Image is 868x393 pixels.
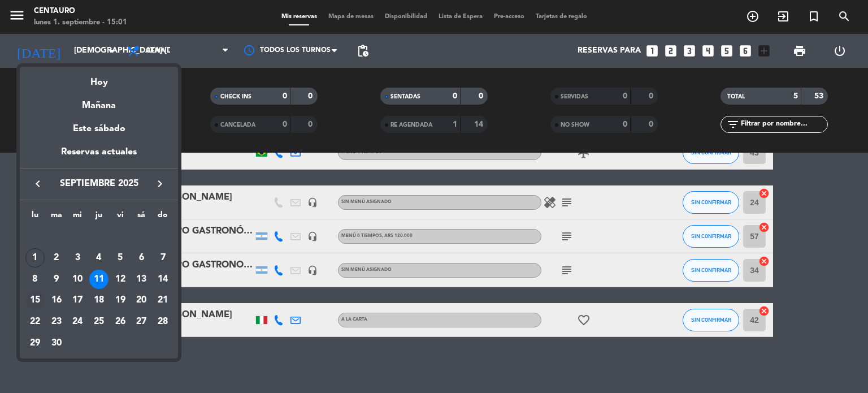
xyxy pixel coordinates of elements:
[110,247,131,269] td: 5 de septiembre de 2025
[20,113,178,145] div: Este sábado
[153,177,167,191] i: keyboard_arrow_right
[25,270,45,289] div: 8
[68,270,87,289] div: 10
[46,247,67,269] td: 2 de septiembre de 2025
[110,209,131,226] th: viernes
[20,67,178,90] div: Hoy
[67,247,88,269] td: 3 de septiembre de 2025
[89,270,108,289] div: 11
[47,291,66,310] div: 16
[25,312,45,331] div: 22
[131,269,153,290] td: 13 de septiembre de 2025
[47,334,66,353] div: 30
[153,248,172,267] div: 7
[20,90,178,113] div: Mañana
[88,311,110,332] td: 25 de septiembre de 2025
[48,176,150,191] span: septiembre 2025
[132,270,151,289] div: 13
[24,269,46,290] td: 8 de septiembre de 2025
[111,291,130,310] div: 19
[28,176,48,191] button: keyboard_arrow_left
[24,209,46,226] th: lunes
[88,247,110,269] td: 4 de septiembre de 2025
[67,269,88,290] td: 10 de septiembre de 2025
[46,311,67,332] td: 23 de septiembre de 2025
[110,269,131,290] td: 12 de septiembre de 2025
[131,290,153,311] td: 20 de septiembre de 2025
[150,176,170,191] button: keyboard_arrow_right
[152,269,173,290] td: 14 de septiembre de 2025
[131,311,153,332] td: 27 de septiembre de 2025
[24,332,46,354] td: 29 de septiembre de 2025
[46,209,67,226] th: martes
[131,209,153,226] th: sábado
[88,269,110,290] td: 11 de septiembre de 2025
[152,311,173,332] td: 28 de septiembre de 2025
[25,291,45,310] div: 15
[31,177,45,191] i: keyboard_arrow_left
[25,334,45,353] div: 29
[152,290,173,311] td: 21 de septiembre de 2025
[111,248,130,267] div: 5
[89,312,108,331] div: 25
[47,312,66,331] div: 23
[153,291,172,310] div: 21
[24,290,46,311] td: 15 de septiembre de 2025
[111,270,130,289] div: 12
[68,291,87,310] div: 17
[152,209,173,226] th: domingo
[152,247,173,269] td: 7 de septiembre de 2025
[46,269,67,290] td: 9 de septiembre de 2025
[25,248,45,267] div: 1
[111,312,130,331] div: 26
[131,247,153,269] td: 6 de septiembre de 2025
[88,290,110,311] td: 18 de septiembre de 2025
[132,248,151,267] div: 6
[24,226,173,247] td: SEP.
[47,248,66,267] div: 2
[153,312,172,331] div: 28
[68,248,87,267] div: 3
[153,270,172,289] div: 14
[110,290,131,311] td: 19 de septiembre de 2025
[67,209,88,226] th: miércoles
[132,291,151,310] div: 20
[67,311,88,332] td: 24 de septiembre de 2025
[46,290,67,311] td: 16 de septiembre de 2025
[88,209,110,226] th: jueves
[67,290,88,311] td: 17 de septiembre de 2025
[20,145,178,168] div: Reservas actuales
[46,332,67,354] td: 30 de septiembre de 2025
[68,312,87,331] div: 24
[110,311,131,332] td: 26 de septiembre de 2025
[47,270,66,289] div: 9
[24,311,46,332] td: 22 de septiembre de 2025
[24,247,46,269] td: 1 de septiembre de 2025
[132,312,151,331] div: 27
[89,248,108,267] div: 4
[89,291,108,310] div: 18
